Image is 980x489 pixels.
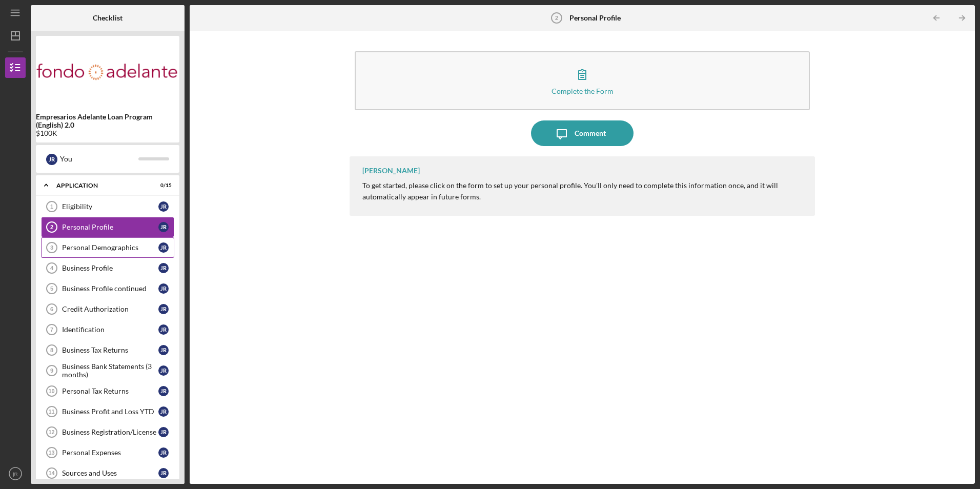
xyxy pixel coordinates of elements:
[575,120,606,146] div: Comment
[50,306,53,312] tspan: 6
[158,324,169,335] div: j R
[50,327,53,333] tspan: 7
[158,447,169,458] div: j R
[62,387,158,395] div: Personal Tax Returns
[569,14,621,22] b: Personal Profile
[552,87,614,95] div: Complete the Form
[62,346,158,354] div: Business Tax Returns
[36,113,179,129] b: Empresarios Adelante Loan Program (English) 2.0
[41,319,174,340] a: 7IdentificationjR
[153,182,172,189] div: 0 / 15
[62,202,158,211] div: Eligibility
[158,304,169,314] div: j R
[48,450,54,456] tspan: 13
[62,305,158,313] div: Credit Authorization
[41,401,174,422] a: 11Business Profit and Loss YTDjR
[158,242,169,253] div: j R
[158,386,169,396] div: j R
[41,196,174,217] a: 1EligibilityjR
[62,223,158,231] div: Personal Profile
[555,15,558,21] tspan: 2
[50,224,53,230] tspan: 2
[158,365,169,376] div: j R
[62,469,158,477] div: Sources and Uses
[62,449,158,457] div: Personal Expenses
[56,182,146,189] div: Application
[62,362,158,379] div: Business Bank Statements (3 months)
[93,14,122,22] b: Checklist
[50,203,53,210] tspan: 1
[48,429,54,435] tspan: 12
[531,120,634,146] button: Comment
[41,463,174,483] a: 14Sources and UsesjR
[362,167,420,175] div: [PERSON_NAME]
[62,325,158,334] div: Identification
[50,265,54,271] tspan: 4
[41,340,174,360] a: 8Business Tax ReturnsjR
[12,471,17,477] text: jR
[158,406,169,417] div: j R
[62,243,158,252] div: Personal Demographics
[5,463,26,484] button: jR
[41,442,174,463] a: 13Personal ExpensesjR
[41,299,174,319] a: 6Credit AuthorizationjR
[158,468,169,478] div: j R
[41,278,174,299] a: 5Business Profile continuedjR
[36,129,179,137] div: $100K
[41,422,174,442] a: 12Business Registration/LicensejR
[158,283,169,294] div: j R
[158,263,169,273] div: j R
[60,150,138,168] div: You
[50,347,53,353] tspan: 8
[46,154,57,165] div: j R
[48,470,55,476] tspan: 14
[158,201,169,212] div: j R
[158,427,169,437] div: j R
[41,360,174,381] a: 9Business Bank Statements (3 months)jR
[48,409,54,415] tspan: 11
[50,286,53,292] tspan: 5
[62,407,158,416] div: Business Profit and Loss YTD
[355,51,809,110] button: Complete the Form
[41,237,174,258] a: 3Personal DemographicsjR
[62,284,158,293] div: Business Profile continued
[362,180,804,203] p: To get started, please click on the form to set up your personal profile. You'll only need to com...
[62,428,158,436] div: Business Registration/License
[41,381,174,401] a: 10Personal Tax ReturnsjR
[158,345,169,355] div: j R
[50,368,53,374] tspan: 9
[48,388,54,394] tspan: 10
[62,264,158,272] div: Business Profile
[41,217,174,237] a: 2Personal ProfilejR
[41,258,174,278] a: 4Business ProfilejR
[50,244,53,251] tspan: 3
[158,222,169,232] div: j R
[36,41,179,103] img: Product logo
